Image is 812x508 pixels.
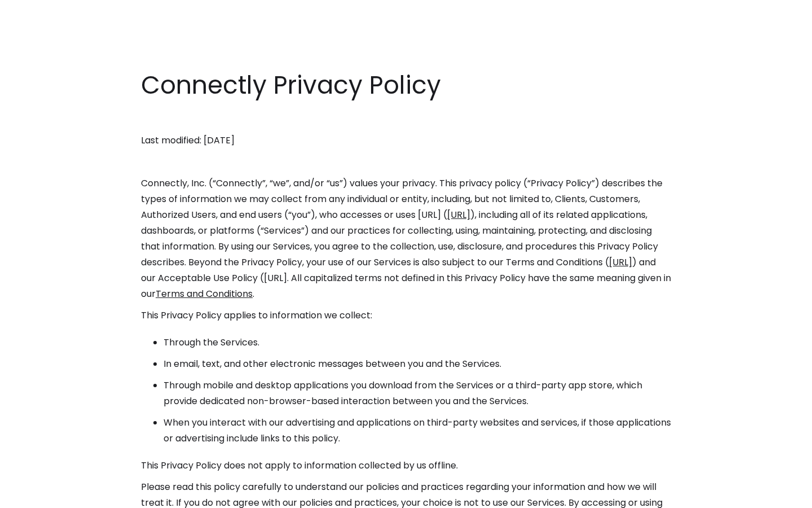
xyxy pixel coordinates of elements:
[141,308,671,323] p: This Privacy Policy applies to information we collect:
[141,111,671,127] p: ‍
[164,335,671,351] li: Through the Services.
[164,415,671,446] li: When you interact with our advertising and applications on third-party websites and services, if ...
[141,176,671,302] p: Connectly, Inc. (“Connectly”, “we”, and/or “us”) values your privacy. This privacy policy (“Priva...
[23,488,68,504] ul: Language list
[141,133,671,148] p: Last modified: [DATE]
[141,68,671,103] h1: Connectly Privacy Policy
[11,487,68,504] aside: Language selected: English
[164,378,671,409] li: Through mobile and desktop applications you download from the Services or a third-party app store...
[141,154,671,170] p: ‍
[156,287,253,300] a: Terms and Conditions
[447,208,470,221] a: [URL]
[609,256,632,269] a: [URL]
[164,356,671,372] li: In email, text, and other electronic messages between you and the Services.
[141,458,671,474] p: This Privacy Policy does not apply to information collected by us offline.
